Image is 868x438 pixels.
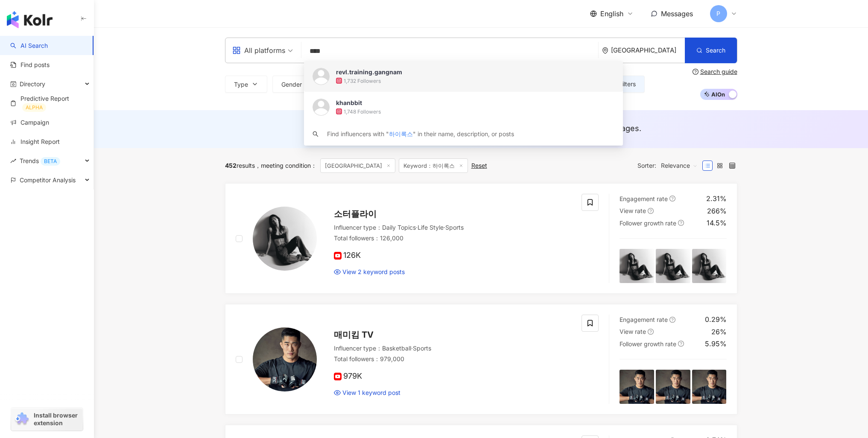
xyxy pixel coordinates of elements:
[334,355,572,363] div: Total followers ： 979,000
[602,47,608,54] span: environment
[11,408,83,431] a: chrome extensionInstall browser extension
[313,131,319,137] span: search
[620,370,654,404] img: post-image
[678,220,684,226] span: question-circle
[334,268,405,276] a: View 2 keyword posts
[620,195,668,202] span: Engagement rate
[637,159,702,172] div: Sorter:
[334,209,377,219] span: 소터플라이
[20,151,60,170] span: Trends
[413,345,431,352] span: Sports
[234,81,248,88] span: Type
[14,412,30,426] img: chrome extension
[313,68,330,85] img: KOL Avatar
[272,76,321,93] button: Gender
[716,9,720,18] span: P
[600,9,623,18] span: English
[334,234,572,242] div: Total followers ： 126,000
[418,224,444,231] span: Life Style
[225,304,737,415] a: KOL Avatar매미킴 TVInfluencer type：Basketball·SportsTotal followers：979,000979KView 1 keyword postEn...
[706,47,725,54] span: Search
[10,61,50,69] a: Find posts
[225,76,267,93] button: Type
[334,251,361,260] span: 126K
[7,11,53,28] img: logo
[34,412,80,427] span: Install browser extension
[678,341,684,347] span: question-circle
[620,340,676,347] span: Follower growth rate
[336,99,362,107] div: khanbbit
[656,249,690,283] img: post-image
[705,315,727,324] div: 0.29%
[342,268,405,276] span: View 2 keyword posts
[253,327,317,391] img: KOL Avatar
[336,68,402,76] div: revl.training.gangnam
[225,183,737,294] a: KOL Avatar소터플라이Influencer type：Daily Topics·Life Style·SportsTotal followers：126,000126KView 2 ke...
[661,9,693,18] span: Messages
[344,108,381,115] div: 1,748 Followers
[620,219,676,227] span: Follower growth rate
[693,69,698,75] span: question-circle
[10,94,87,112] a: Predictive ReportALPHA
[232,46,241,55] span: appstore
[255,162,317,169] span: meeting condition ：
[334,388,400,397] a: View 1 keyword post
[444,224,445,231] span: ·
[253,207,317,271] img: KOL Avatar
[661,159,698,172] span: Relevance
[620,328,646,335] span: View rate
[334,372,362,381] span: 979K
[313,99,330,116] img: KOL Avatar
[620,316,668,323] span: Engagement rate
[382,345,411,352] span: Basketball
[389,130,413,137] span: 하이록스
[10,158,16,164] span: rise
[692,370,727,404] img: post-image
[705,339,727,348] div: 5.95%
[232,44,285,57] div: All platforms
[320,158,395,173] span: [GEOGRAPHIC_DATA]
[706,194,727,203] div: 2.31%
[416,224,418,231] span: ·
[334,223,572,232] div: Influencer type ：
[707,218,727,228] div: 14.5%
[10,41,48,50] a: searchAI Search
[692,249,727,283] img: post-image
[399,158,468,173] span: Keyword：하이록스
[445,224,464,231] span: Sports
[344,77,381,85] div: 1,732 Followers
[471,162,487,169] div: Reset
[620,207,646,214] span: View rate
[342,388,400,397] span: View 1 keyword post
[707,206,727,216] div: 266%
[411,345,413,352] span: ·
[382,224,416,231] span: Daily Topics
[648,208,654,214] span: question-circle
[711,327,727,336] div: 26%
[20,74,45,93] span: Directory
[334,344,572,353] div: Influencer type ：
[327,129,514,139] div: Find influencers with " " in their name, description, or posts
[648,329,654,335] span: question-circle
[41,157,60,166] div: BETA
[225,162,255,169] div: results
[334,330,374,340] span: 매미킴 TV
[656,370,690,404] img: post-image
[10,137,60,146] a: Insight Report
[20,170,76,190] span: Competitor Analysis
[281,81,302,88] span: Gender
[700,68,737,75] div: Search guide
[10,118,49,127] a: Campaign
[669,196,675,201] span: question-circle
[685,38,737,63] button: Search
[225,162,237,169] span: 452
[611,47,685,54] div: [GEOGRAPHIC_DATA]
[620,249,654,283] img: post-image
[669,317,675,323] span: question-circle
